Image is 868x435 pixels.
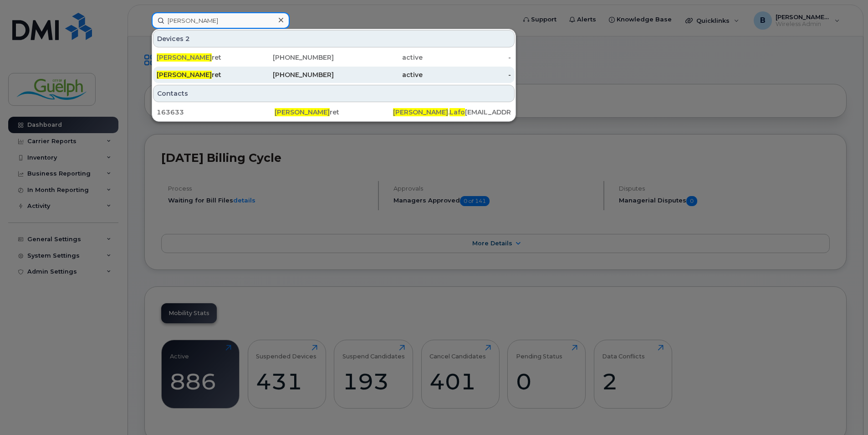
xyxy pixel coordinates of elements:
div: ret [157,53,245,62]
div: active [334,53,423,62]
div: [PHONE_NUMBER] [245,70,334,79]
div: Contacts [153,85,515,102]
a: [PERSON_NAME]ret[PHONE_NUMBER]active- [153,67,515,83]
div: ret [275,108,393,117]
div: ret [157,70,245,79]
a: [PERSON_NAME]ret[PHONE_NUMBER]active- [153,49,515,66]
span: [PERSON_NAME] [157,53,212,62]
div: Devices [153,30,515,47]
span: [PERSON_NAME] [275,108,330,116]
span: 2 [185,34,190,43]
div: . [EMAIL_ADDRESS][DOMAIN_NAME] [393,108,511,117]
div: active [334,70,423,79]
span: Lafo [449,108,465,116]
div: - [423,53,511,62]
div: - [423,70,511,79]
div: [PHONE_NUMBER] [245,53,334,62]
a: 163633[PERSON_NAME]ret[PERSON_NAME].Lafo[EMAIL_ADDRESS][DOMAIN_NAME] [153,104,515,120]
div: 163633 [157,108,275,117]
span: [PERSON_NAME] [393,108,448,116]
span: [PERSON_NAME] [157,71,212,79]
